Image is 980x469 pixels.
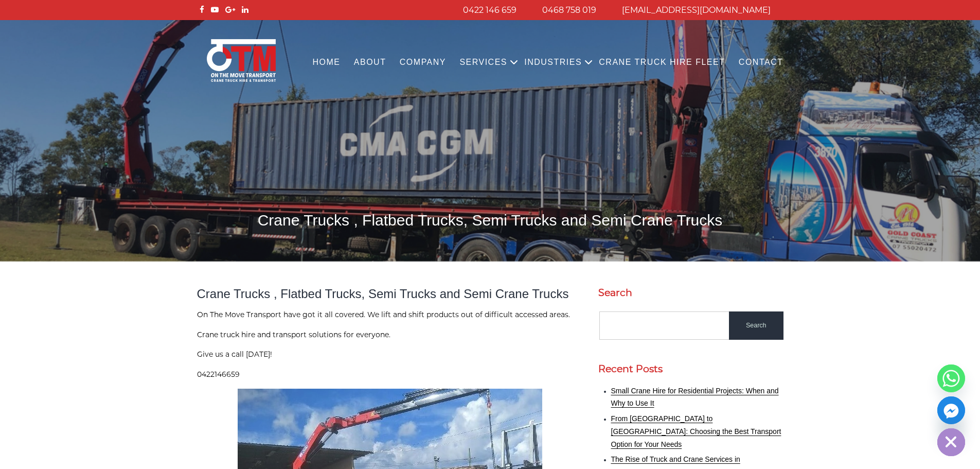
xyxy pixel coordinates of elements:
[732,48,790,77] a: Contact
[622,5,771,15] a: [EMAIL_ADDRESS][DOMAIN_NAME]
[937,396,965,424] a: Facebook_Messenger
[205,38,278,83] img: Otmtransport
[453,48,514,77] a: Services
[518,48,589,77] a: Industries
[197,349,583,361] p: Give us a call [DATE]!
[197,329,583,341] p: Crane truck hire and transport solutions for everyone.
[197,309,583,321] p: On The Move Transport have got it all covered. We lift and shift products out of difficult access...
[393,48,453,77] a: COMPANY
[598,363,783,375] h2: Recent Posts
[937,364,965,392] a: Whatsapp
[598,287,783,299] h2: Search
[197,369,583,381] p: 0422146659
[592,48,732,77] a: Crane Truck Hire Fleet
[542,5,596,15] a: 0468 758 019
[611,414,781,448] a: From [GEOGRAPHIC_DATA] to [GEOGRAPHIC_DATA]: Choosing the Best Transport Option for Your Needs
[197,210,783,230] h1: Crane Trucks , Flatbed Trucks, Semi Trucks and Semi Crane Trucks
[611,387,779,408] a: Small Crane Hire for Residential Projects: When and Why to Use It
[306,48,347,77] a: Home
[729,311,783,340] input: Search
[347,48,393,77] a: About
[463,5,516,15] a: 0422 146 659
[197,287,583,301] h2: Crane Trucks , Flatbed Trucks, Semi Trucks and Semi Crane Trucks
